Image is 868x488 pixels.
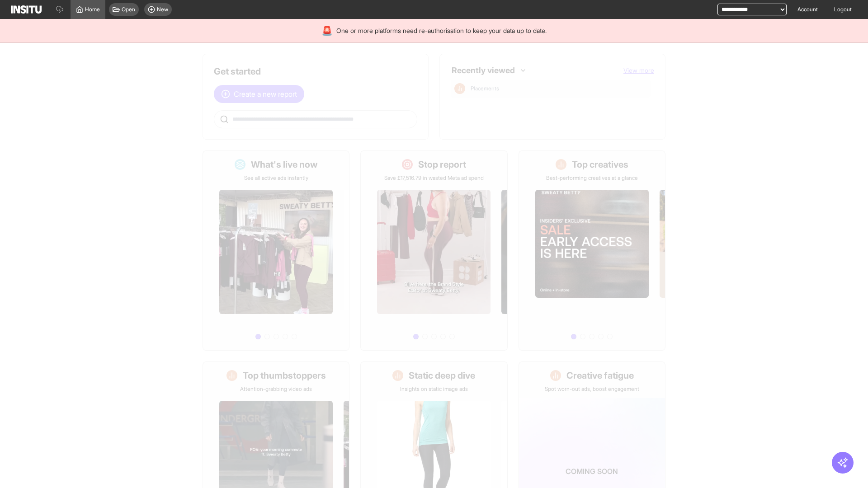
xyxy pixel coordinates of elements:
div: 🚨 [321,24,333,37]
span: Home [85,6,100,13]
img: Logo [11,5,42,14]
span: Open [122,6,135,13]
span: New [157,6,168,13]
span: One or more platforms need re-authorisation to keep your data up to date. [336,26,547,35]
